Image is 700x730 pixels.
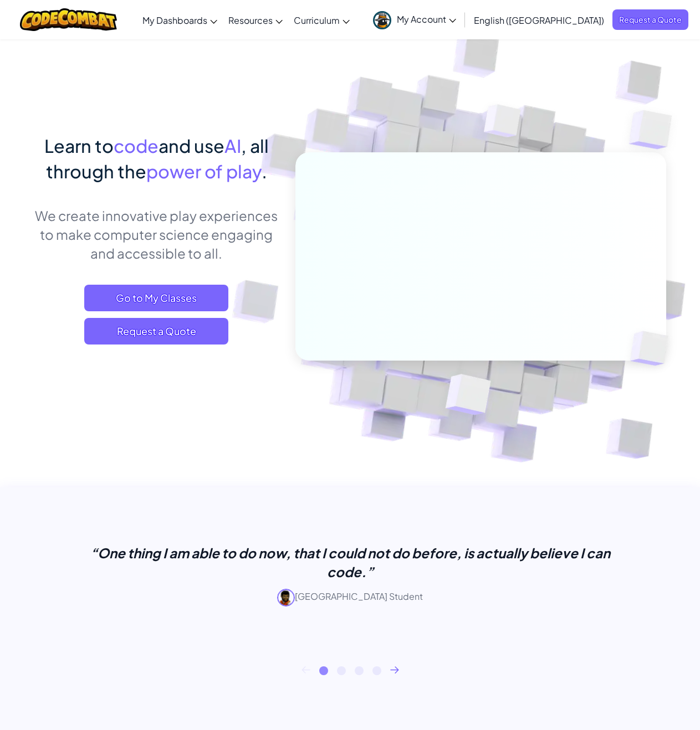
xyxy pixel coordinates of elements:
a: Request a Quote [612,9,688,30]
span: power of play [146,160,262,182]
span: Resources [228,14,273,26]
a: English ([GEOGRAPHIC_DATA]) [468,5,610,35]
span: My Dashboards [142,14,207,26]
span: English ([GEOGRAPHIC_DATA]) [474,14,604,26]
a: My Account [367,2,462,37]
span: code [114,135,159,157]
span: My Account [397,13,456,25]
p: [GEOGRAPHIC_DATA] Student [73,589,627,606]
span: and use [159,135,224,157]
button: 1 [319,666,328,675]
span: Learn to [44,135,114,157]
p: We create innovative play experiences to make computer science engaging and accessible to all. [34,206,279,263]
a: Curriculum [288,5,355,35]
a: Request a Quote [84,318,228,345]
button: 3 [355,666,364,675]
img: avatar [373,11,391,29]
img: Overlap cubes [418,351,517,443]
span: . [262,160,267,182]
span: AI [224,135,241,157]
a: My Dashboards [137,5,223,35]
button: 2 [337,666,346,675]
p: “One thing I am able to do now, that I could not do before, is actually believe I can code.” [73,543,627,581]
img: avatar [277,589,295,606]
img: Overlap cubes [611,308,694,389]
a: Go to My Classes [84,285,228,311]
img: CodeCombat logo [20,8,117,31]
img: Overlap cubes [463,83,543,165]
span: Curriculum [294,14,340,26]
a: Resources [223,5,288,35]
button: 4 [372,666,381,675]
